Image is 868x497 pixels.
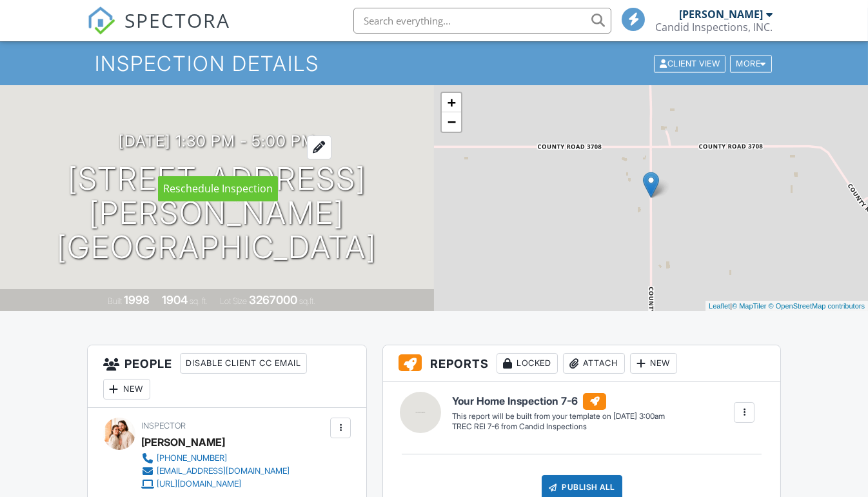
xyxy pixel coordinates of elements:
h1: [STREET_ADDRESS] [PERSON_NAME][GEOGRAPHIC_DATA] [21,162,413,264]
div: Disable Client CC Email [180,353,307,374]
div: Client View [654,55,725,72]
h3: People [88,345,367,408]
input: Search everything... [353,8,611,34]
a: © MapTiler [732,302,767,310]
div: New [103,379,150,400]
a: [EMAIL_ADDRESS][DOMAIN_NAME] [141,465,290,478]
h1: Inspection Details [95,52,773,75]
div: 3267000 [250,293,298,307]
h3: Reports [383,345,780,382]
div: TREC REI 7-6 from Candid Inspections [452,421,665,432]
div: [PHONE_NUMBER] [157,453,227,463]
span: Built [108,296,123,306]
span: SPECTORA [124,6,230,34]
div: Locked [497,353,558,374]
div: 1904 [163,293,188,307]
div: Attach [563,353,625,374]
div: 1998 [124,293,150,307]
div: More [730,55,772,72]
div: [PERSON_NAME] [141,432,225,452]
a: Client View [653,58,729,68]
div: This report will be built from your template on [DATE] 3:00am [452,411,665,421]
a: Zoom out [442,112,461,132]
span: Inspector [141,421,186,431]
a: Zoom in [442,93,461,112]
a: [PHONE_NUMBER] [141,452,290,465]
a: Leaflet [709,302,730,310]
span: sq. ft. [190,296,208,306]
div: [EMAIL_ADDRESS][DOMAIN_NAME] [157,466,290,476]
a: © OpenStreetMap contributors [769,302,865,310]
div: New [630,353,677,374]
img: The Best Home Inspection Software - Spectora [87,6,115,35]
div: | [705,301,868,312]
span: sq.ft. [300,296,316,306]
a: SPECTORA [87,17,230,45]
div: Candid Inspections, INC. [655,21,773,34]
div: [PERSON_NAME] [679,8,763,21]
a: [URL][DOMAIN_NAME] [141,478,290,491]
h3: [DATE] 1:30 pm - 5:00 pm [119,132,315,150]
span: Lot Size [221,296,248,306]
h6: Your Home Inspection 7-6 [452,393,665,410]
div: [URL][DOMAIN_NAME] [157,479,241,489]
